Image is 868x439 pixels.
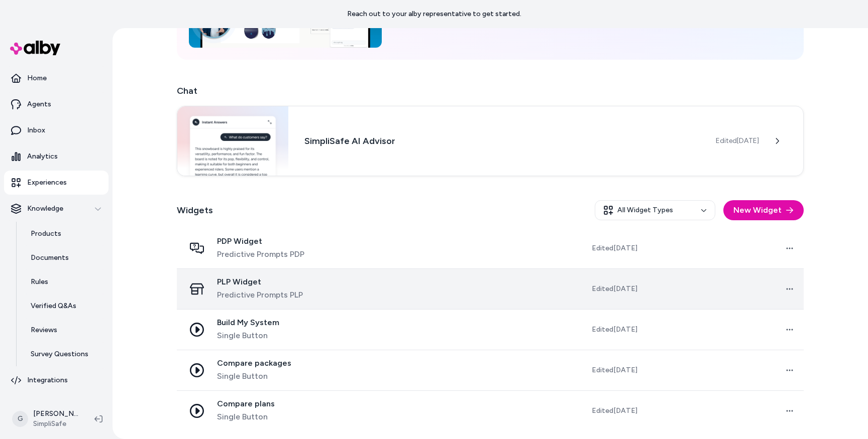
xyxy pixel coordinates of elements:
a: Documents [21,246,108,270]
a: Survey Questions [21,342,108,366]
span: Edited [DATE] [716,136,759,146]
p: Reach out to your alby representative to get started. [347,9,521,19]
h2: Widgets [177,203,213,217]
p: Analytics [27,152,58,162]
h2: Chat [177,84,804,98]
p: Agents [27,99,51,109]
a: Agents [4,92,108,116]
span: Single Button [217,370,291,382]
p: Knowledge [27,204,63,214]
button: New Widget [723,200,804,220]
h3: SimpliSafe AI Advisor [304,134,700,148]
p: Inbox [27,125,45,135]
p: Documents [31,253,69,263]
a: Analytics [4,144,108,169]
p: Survey Questions [31,349,88,359]
span: PDP Widget [217,236,304,246]
span: Single Button [217,411,275,423]
span: Compare plans [217,399,275,409]
span: Single Button [217,330,279,342]
span: Predictive Prompts PLP [217,289,303,301]
img: alby Logo [10,41,60,55]
a: Experiences [4,171,108,195]
button: G[PERSON_NAME]SimpliSafe [6,403,86,435]
a: Reviews [21,318,108,342]
span: SimpliSafe [33,419,78,429]
span: Predictive Prompts PDP [217,248,304,260]
a: Rules [21,270,108,294]
span: Edited [DATE] [592,325,637,335]
span: PLP Widget [217,277,303,287]
p: Experiences [27,178,67,188]
a: Integrations [4,368,108,392]
p: Integrations [27,375,68,385]
a: Products [21,222,108,246]
span: Build My System [217,318,279,328]
a: Chat widgetSimpliSafe AI AdvisorEdited[DATE] [177,106,804,176]
button: All Widget Types [595,200,715,220]
span: Edited [DATE] [592,365,637,375]
p: Home [27,73,47,83]
span: Compare packages [217,358,291,368]
span: Edited [DATE] [592,284,637,294]
button: Knowledge [4,197,108,221]
span: Edited [DATE] [592,406,637,416]
p: [PERSON_NAME] [33,409,78,419]
span: Edited [DATE] [592,243,637,253]
p: Verified Q&As [31,301,76,311]
a: Inbox [4,118,108,142]
img: Chat widget [177,106,288,176]
p: Rules [31,277,48,287]
a: Verified Q&As [21,294,108,318]
p: Products [31,229,61,239]
span: G [12,411,28,427]
p: Reviews [31,325,57,335]
a: Home [4,66,108,90]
